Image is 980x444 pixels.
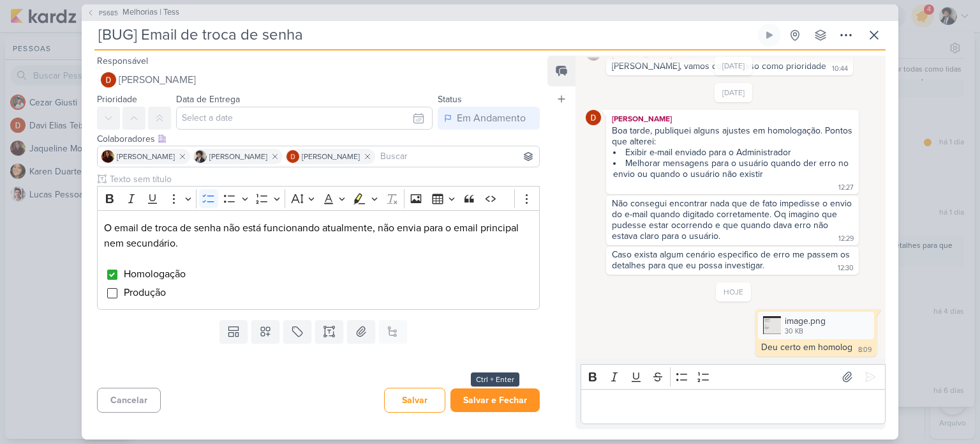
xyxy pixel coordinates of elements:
[119,72,196,88] span: [PERSON_NAME]
[832,64,848,74] div: 10:44
[117,151,175,162] span: [PERSON_NAME]
[581,364,886,389] div: Editor toolbar
[194,150,207,163] img: Pedro Luahn Simões
[176,94,240,105] label: Data de Entrega
[858,345,872,355] div: 8:09
[785,326,826,337] div: 30 KB
[97,388,161,413] button: Cancelar
[97,68,540,91] button: [PERSON_NAME]
[457,111,526,126] div: Em Andamento
[612,198,854,241] div: Não consegui encontrar nada que de fato impedisse o envio do e-mail quando digitado corretamente....
[838,263,854,273] div: 12:30
[97,94,137,105] label: Prioridade
[450,388,540,412] button: Salvar e Fechar
[471,372,519,387] div: Ctrl + Enter
[763,316,781,334] img: UuFnmaX64Li4DlIJ94eJ51EpTzewaotOwsDe9mE2.png
[612,249,852,271] div: Caso exista algum cenário especifico de erro me passem os detalhes para que eu possa investigar.
[581,389,886,424] div: Editor editing area: main
[838,183,854,193] div: 12:27
[609,112,856,125] div: [PERSON_NAME]
[764,30,775,40] div: Ligar relógio
[586,110,601,125] img: Davi Elias Teixeira
[101,150,114,163] img: Jaqueline Molina
[438,107,540,130] button: Em Andamento
[94,24,755,47] input: Kard Sem Título
[612,125,853,147] div: Boa tarde, publiquei alguns ajustes em homologação. Pontos que alterei:
[104,220,533,251] p: O email de troca de senha não está funcionando atualmente, não envia para o email principal nem s...
[107,172,540,186] input: Texto sem título
[97,56,148,66] label: Responsável
[384,388,445,413] button: Salvar
[209,151,267,162] span: [PERSON_NAME]
[613,158,853,180] li: Melhorar mensagens para o usuário quando der erro no envio ou quando o usuário não existir
[97,132,540,146] div: Colaboradores
[176,107,433,130] input: Select a date
[785,314,826,328] div: image.png
[302,151,360,162] span: [PERSON_NAME]
[438,94,462,105] label: Status
[613,147,853,158] li: Exibir e-mail enviado para o Administrador
[97,186,540,211] div: Editor toolbar
[612,61,826,72] div: [PERSON_NAME], vamos colocar isso como prioridade
[758,312,874,339] div: image.png
[286,150,299,163] img: Davi Elias Teixeira
[101,72,116,88] img: Davi Elias Teixeira
[378,149,537,164] input: Buscar
[124,268,186,280] span: Homologação
[761,342,852,353] div: Deu certo em homolog
[97,210,540,310] div: Editor editing area: main
[124,286,166,299] span: Produção
[838,234,854,244] div: 12:29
